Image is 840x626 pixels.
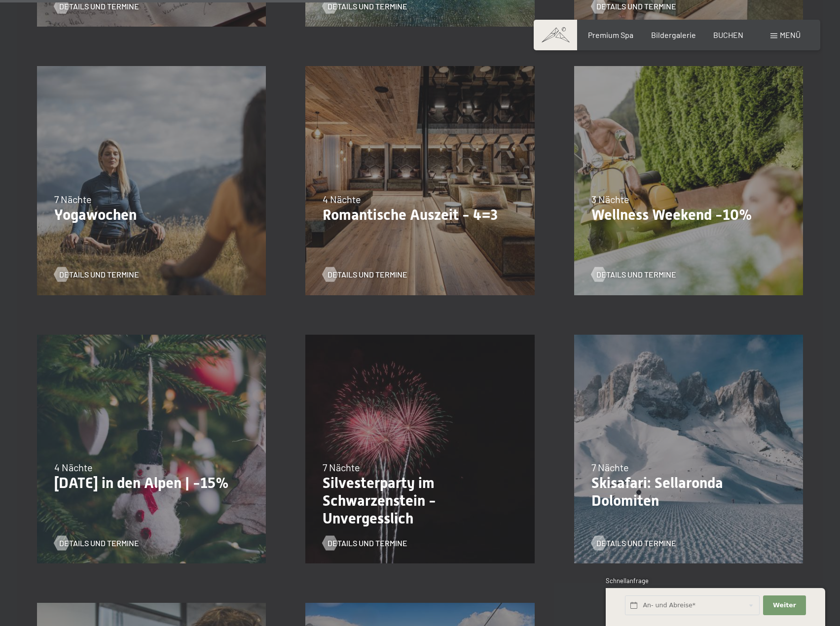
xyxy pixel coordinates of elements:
[54,206,249,224] p: Yogawochen
[328,269,407,280] span: Details und Termine
[59,269,139,280] span: Details und Termine
[591,1,676,12] a: Details und Termine
[596,1,676,12] span: Details und Termine
[591,474,786,510] p: Skisafari: Sellaronda Dolomiten
[591,193,629,205] span: 3 Nächte
[596,269,676,280] span: Details und Termine
[59,1,139,12] span: Details und Termine
[54,193,92,205] span: 7 Nächte
[780,30,801,39] span: Menü
[54,474,249,492] p: [DATE] in den Alpen | -15%
[606,577,649,585] span: Schnellanfrage
[323,206,517,224] p: Romantische Auszeit - 4=3
[54,538,139,549] a: Details und Termine
[323,193,361,205] span: 4 Nächte
[773,601,796,610] span: Weiter
[591,269,676,280] a: Details und Termine
[59,538,139,549] span: Details und Termine
[54,461,93,473] span: 4 Nächte
[591,206,786,224] p: Wellness Weekend -10%
[588,30,633,39] a: Premium Spa
[763,595,805,616] button: Weiter
[323,1,407,12] a: Details und Termine
[713,30,743,39] a: BUCHEN
[54,1,139,12] a: Details und Termine
[596,538,676,549] span: Details und Termine
[323,461,360,473] span: 7 Nächte
[591,538,676,549] a: Details und Termine
[323,269,407,280] a: Details und Termine
[651,30,696,39] a: Bildergalerie
[591,461,629,473] span: 7 Nächte
[328,1,407,12] span: Details und Termine
[328,538,407,549] span: Details und Termine
[323,538,407,549] a: Details und Termine
[54,269,139,280] a: Details und Termine
[323,474,517,527] p: Silvesterparty im Schwarzenstein - Unvergesslich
